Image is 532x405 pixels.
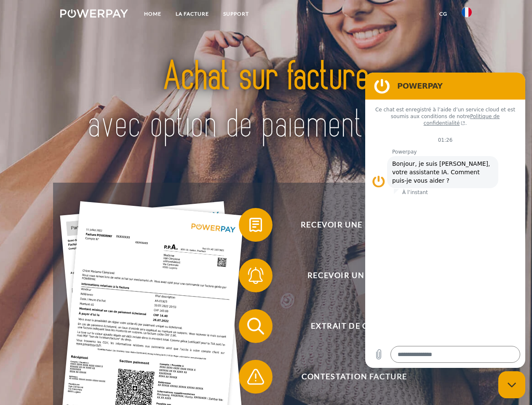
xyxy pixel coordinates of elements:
[245,316,266,337] img: qb_search.svg
[251,309,457,343] span: Extrait de compte
[432,6,454,22] a: CG
[462,7,472,17] img: fr
[239,259,458,292] button: Recevoir un rappel?
[245,265,266,286] img: qb_bell.svg
[137,6,168,22] a: Home
[168,6,216,22] a: LA FACTURE
[365,73,525,368] iframe: Fenêtre de messagerie
[245,214,266,235] img: qb_bill.svg
[251,360,457,394] span: Contestation Facture
[60,9,128,18] img: logo-powerpay-white.svg
[216,6,256,22] a: Support
[245,366,266,387] img: qb_warning.svg
[251,259,457,292] span: Recevoir un rappel?
[239,360,458,394] button: Contestation Facture
[239,208,458,242] button: Recevoir une facture ?
[80,40,452,162] img: title-powerpay_fr.svg
[251,208,457,242] span: Recevoir une facture ?
[498,371,525,398] iframe: Bouton de lancement de la fenêtre de messagerie, conversation en cours
[239,309,458,343] button: Extrait de compte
